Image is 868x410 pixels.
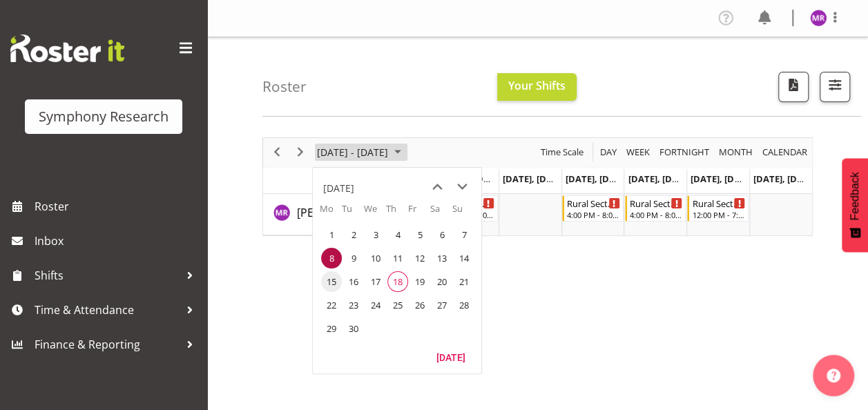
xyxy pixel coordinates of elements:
span: Fortnight [658,144,711,161]
div: September 08 - 14, 2025 [312,138,409,167]
img: help-xxl-2.png [827,369,840,382]
div: 4:00 PM - 8:00 PM [567,209,620,220]
span: Saturday, September 27, 2025 [432,295,452,315]
span: Inbox [35,231,200,251]
button: previous month [425,175,450,199]
span: [DATE] - [DATE] [316,144,389,161]
span: [DATE], [DATE] [566,173,628,185]
div: title [323,175,354,202]
span: Sunday, September 21, 2025 [454,271,474,292]
span: Friday, September 26, 2025 [409,295,430,315]
span: Time Scale [539,144,585,161]
span: Friday, September 12, 2025 [409,248,430,269]
td: Monday, September 8, 2025 [320,246,342,270]
span: Thursday, September 4, 2025 [387,224,408,245]
span: Week [625,144,651,161]
div: Rural Sector 4pm~8pm [630,196,683,210]
span: Tuesday, September 23, 2025 [343,295,364,315]
div: Rural Sector Weekends [692,196,745,210]
th: We [364,202,386,223]
span: Saturday, September 13, 2025 [432,248,452,269]
span: Monday, September 15, 2025 [321,271,342,292]
span: [DATE], [DATE] [503,173,566,185]
button: next month [450,175,474,199]
button: September 2025 [315,144,407,161]
div: 12:00 PM - 7:00 PM [692,209,745,220]
span: Finance & Reporting [35,334,180,355]
span: Thursday, September 18, 2025 [387,271,408,292]
img: Rosterit website logo [10,35,124,62]
div: Symphony Research [39,106,168,127]
table: Timeline Week of September 8, 2025 [373,194,812,235]
div: next period [289,138,312,167]
span: Tuesday, September 16, 2025 [343,271,364,292]
td: Minu Rana resource [263,194,373,235]
th: Su [452,202,474,223]
span: Monday, September 1, 2025 [321,224,342,245]
span: Tuesday, September 9, 2025 [343,248,364,269]
span: calendar [761,144,809,161]
th: Sa [430,202,452,223]
button: Timeline Day [598,144,619,161]
span: Wednesday, September 3, 2025 [365,224,386,245]
span: Wednesday, September 24, 2025 [365,295,386,315]
span: [DATE], [DATE] [628,173,691,185]
span: Thursday, September 11, 2025 [387,248,408,269]
button: Timeline Month [717,144,755,161]
span: Sunday, September 7, 2025 [454,224,474,245]
button: Timeline Week [624,144,653,161]
span: Tuesday, September 30, 2025 [343,318,364,339]
span: Your Shifts [508,78,566,93]
th: Mo [320,202,342,223]
span: Friday, September 19, 2025 [409,271,430,292]
span: Monday, September 22, 2025 [321,295,342,315]
h4: Roster [262,79,307,95]
span: Tuesday, September 2, 2025 [343,224,364,245]
span: [PERSON_NAME] [297,205,383,220]
img: minu-rana11870.jpg [810,10,827,26]
button: Feedback - Show survey [842,158,868,252]
button: Fortnight [657,144,712,161]
button: Month [760,144,810,161]
span: Friday, September 5, 2025 [409,224,430,245]
button: Next [291,144,310,161]
div: Rural Sector 4pm~8pm [567,196,620,210]
span: Time & Attendance [35,300,180,320]
span: Saturday, September 20, 2025 [432,271,452,292]
button: Filter Shifts [820,72,850,102]
span: Shifts [35,265,180,286]
span: Day [599,144,618,161]
th: Fr [408,202,430,223]
button: Time Scale [539,144,586,161]
span: Saturday, September 6, 2025 [432,224,452,245]
div: Minu Rana"s event - Rural Sector 4pm~8pm Begin From Friday, September 12, 2025 at 4:00:00 PM GMT+... [625,195,686,222]
span: Feedback [849,172,861,220]
span: Thursday, September 25, 2025 [387,295,408,315]
button: Today [427,347,474,367]
div: Minu Rana"s event - Rural Sector 4pm~8pm Begin From Thursday, September 11, 2025 at 4:00:00 PM GM... [562,195,624,222]
span: Sunday, September 28, 2025 [454,295,474,315]
button: Previous [268,144,287,161]
button: Download a PDF of the roster according to the set date range. [778,72,809,102]
span: Month [717,144,754,161]
a: [PERSON_NAME] [297,204,383,221]
div: Minu Rana"s event - Rural Sector Weekends Begin From Saturday, September 13, 2025 at 12:00:00 PM ... [687,195,749,222]
div: previous period [265,138,289,167]
span: Roster [35,196,200,217]
span: Sunday, September 14, 2025 [454,248,474,269]
div: 4:00 PM - 8:00 PM [630,209,683,220]
span: Monday, September 8, 2025 [321,248,342,269]
span: Wednesday, September 10, 2025 [365,248,386,269]
span: Monday, September 29, 2025 [321,318,342,339]
span: Wednesday, September 17, 2025 [365,271,386,292]
span: [DATE], [DATE] [753,173,816,185]
div: Timeline Week of September 8, 2025 [262,137,813,236]
span: [DATE], [DATE] [691,173,753,185]
button: Your Shifts [497,73,577,101]
th: Tu [342,202,364,223]
th: Th [386,202,408,223]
